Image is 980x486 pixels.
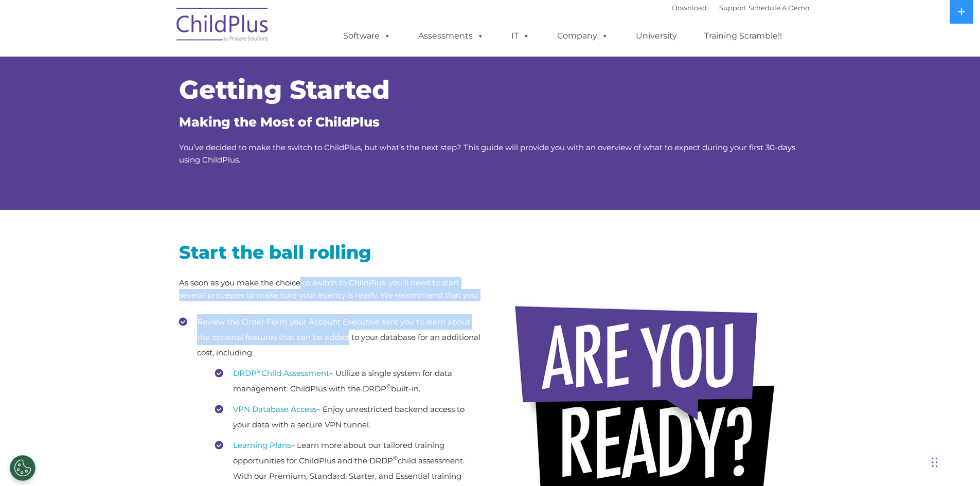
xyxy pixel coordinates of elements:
[179,114,380,130] span: Making the Most of ChildPlus
[932,447,938,478] div: Drag
[215,366,483,397] li: – Utilize a single system for data management: ChildPlus with the DRDP built-in.
[10,455,35,481] button: Cookies Settings
[719,4,746,12] a: Support
[501,26,540,46] a: IT
[408,26,494,46] a: Assessments
[179,241,483,264] h2: Start the ball rolling
[672,4,809,12] font: |
[694,26,792,46] a: Training Scramble!!
[547,26,619,46] a: Company
[386,383,391,390] sup: ©
[179,74,390,105] span: Getting Started
[179,142,795,165] span: You’ve decided to make the switch to ChildPlus, but what’s the next step? This guide will provide...
[393,455,398,462] sup: ©
[333,26,401,46] a: Software
[179,277,483,301] p: As soon as you make the choice to switch to ChildPlus, you’ll need to start several processes to ...
[171,1,274,52] img: ChildPlus by Procare Solutions
[749,4,809,12] a: Schedule A Demo
[812,375,980,486] iframe: Chat Widget
[233,440,291,450] a: Learning Plans
[626,26,687,46] a: University
[215,402,483,433] li: – Enjoy unrestricted backend access to your data with a secure VPN tunnel.
[233,368,329,378] a: DRDP©Child Assessment
[672,4,707,12] a: Download
[257,367,261,374] sup: ©
[233,404,316,414] a: VPN Database Access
